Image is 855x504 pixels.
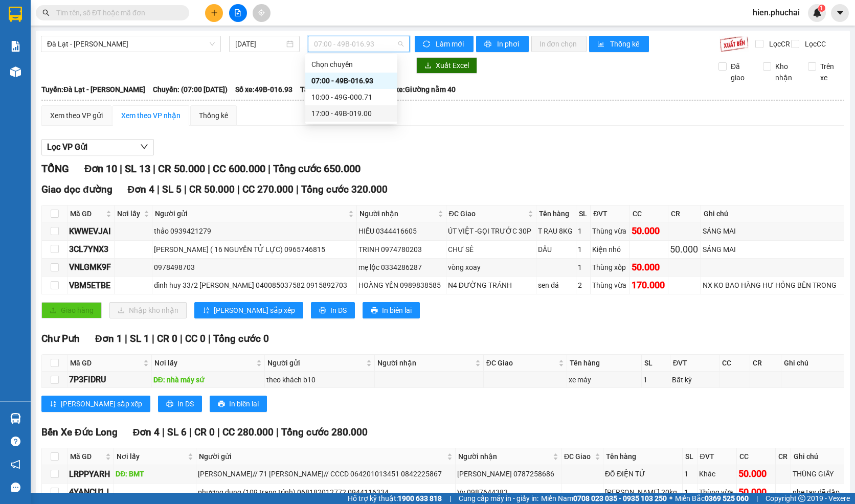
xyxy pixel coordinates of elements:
strong: 0708 023 035 - 0935 103 250 [573,494,667,502]
span: TỔNG [41,163,69,175]
span: Giao dọc đường [41,184,112,195]
span: Trên xe [816,61,845,83]
span: Tổng cước 0 [213,333,269,345]
div: Xem theo VP gửi [50,110,103,121]
span: Cung cấp máy in - giấy in: [459,493,538,504]
span: CR 0 [157,333,177,345]
span: | [125,333,127,345]
button: syncLàm mới [415,36,474,52]
div: DĐ: BMT [116,468,194,479]
span: printer [166,400,173,408]
span: plus [211,9,218,16]
span: | [184,184,187,195]
button: uploadGiao hàng [41,302,102,318]
span: In DS [177,398,194,409]
span: Bến Xe Đức Long [41,426,118,438]
div: [PERSON_NAME] ( 16 NGUYỂN TỬ LỰC) 0965746815 [154,244,355,255]
div: Khác [699,468,735,479]
span: Tài xế: NHẬT - THÀNH [300,84,372,95]
th: Tên hàng [567,355,642,372]
div: CHƯ SÊ [448,244,535,255]
span: In phơi [497,38,521,50]
div: 1 [578,225,589,237]
div: [PERSON_NAME]// 71 [PERSON_NAME]// CCCD 064201013451 0842225867 [198,468,454,479]
span: Lọc CR [765,38,792,50]
span: Thống kê [610,38,641,50]
td: 4YANCU1J [67,484,114,501]
span: ⚪️ [669,496,672,500]
span: Nơi lấy [154,357,254,369]
span: ĐC Giao [486,357,556,369]
span: [PERSON_NAME] sắp xếp [214,305,295,316]
span: CR 50.000 [158,163,205,175]
span: Mã GD [70,357,141,369]
div: phương dung (109 trạng trình) 068182012772 0944116334 [198,487,454,498]
div: vòng xoay [448,262,535,273]
div: 1 [684,487,695,498]
span: CR 0 [194,426,215,438]
div: 07:00 - 49B-016.93 [311,75,391,86]
td: VBM5ETBE [67,277,115,294]
th: CC [630,205,668,222]
div: xe máy [569,374,640,385]
div: 50.000 [738,467,774,481]
span: printer [319,307,326,315]
th: ĐVT [670,355,719,372]
span: CC 0 [185,333,206,345]
span: Mã GD [70,451,103,462]
span: sort-ascending [202,307,210,315]
span: bar-chart [597,40,606,49]
span: In biên lai [229,398,259,409]
th: SL [642,355,670,372]
span: Loại xe: Giường nằm 40 [379,84,456,95]
div: Vy 0987644383 [457,487,559,498]
span: Người gửi [267,357,364,369]
span: ĐC Giao [449,208,526,219]
th: CC [737,448,776,465]
span: | [208,333,211,345]
span: down [140,143,148,151]
span: Mã GD [70,208,104,219]
span: CR 50.000 [189,184,235,195]
div: ĐỒ ĐIỆN TỬ [605,468,681,479]
div: SÁNG MAI [703,225,842,237]
div: 50.000 [632,224,666,238]
span: Kho nhận [771,61,800,83]
div: Thùng xốp [592,262,628,273]
span: SL 5 [162,184,182,195]
div: Thùng vừa [592,280,628,291]
span: ĐC Giao [564,451,593,462]
div: HIẾU 0344416605 [358,225,444,237]
span: | [180,333,183,345]
span: Người nhận [359,208,436,219]
span: | [268,163,271,175]
th: Tên hàng [536,205,576,222]
div: SÁNG MAI [703,244,842,255]
div: nhẹ tay dễ dập [793,487,842,498]
div: HOÀNG YẾN 0989838585 [358,280,444,291]
div: Thùng vừa [699,487,735,498]
span: Nơi lấy [117,208,142,219]
span: In DS [330,305,347,316]
th: Tên hàng [603,448,683,465]
span: Đà Lạt - Gia Lai [47,36,215,52]
div: thảo 0939421279 [154,225,355,237]
span: | [217,426,220,438]
div: sen đá [538,280,574,291]
th: CR [750,355,781,372]
span: file-add [234,9,241,16]
span: | [120,163,122,175]
th: CR [668,205,701,222]
div: Thống kê [199,110,228,121]
div: 1 [578,244,589,255]
span: aim [258,9,265,16]
span: Lọc VP Gửi [47,141,87,153]
div: [PERSON_NAME] 20kg [605,487,681,498]
button: In đơn chọn [531,36,587,52]
span: | [153,163,155,175]
span: Người gửi [155,208,346,219]
span: message [11,483,20,492]
button: Lọc VP Gửi [41,139,154,155]
span: | [237,184,240,195]
span: Tổng cước 650.000 [273,163,361,175]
